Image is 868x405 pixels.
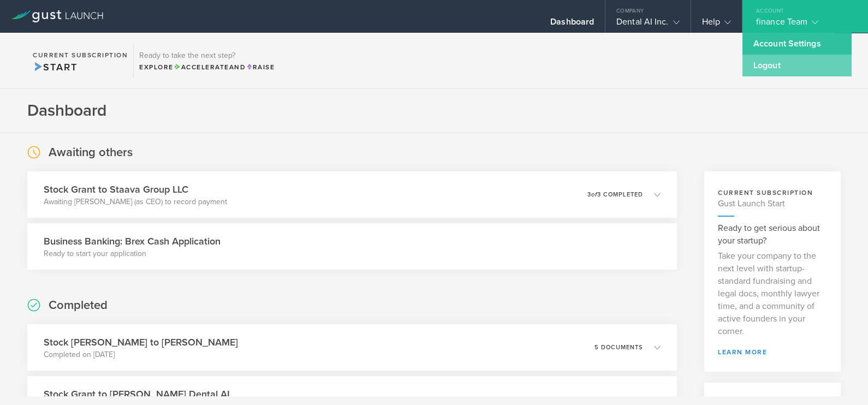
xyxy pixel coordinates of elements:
h2: Current Subscription [33,52,128,58]
p: 3 3 completed [587,192,643,198]
h4: Gust Launch Start [718,198,827,210]
h3: Business Banking: Brex Cash Application [44,234,221,248]
div: Explore [139,62,275,72]
span: Raise [246,63,275,71]
span: Accelerate [174,63,229,71]
h2: Completed [49,297,108,313]
p: Ready to start your application [44,248,221,259]
div: Dashboard [550,16,594,33]
div: Help [702,16,731,33]
h3: Ready to take the next step? [139,52,275,59]
h3: current subscription [718,188,827,198]
h2: Awaiting others [49,145,133,160]
h3: Ready to get serious about your startup? [718,222,827,247]
span: and [174,63,246,71]
p: Awaiting [PERSON_NAME] (as CEO) to record payment [44,196,227,207]
h3: Stock [PERSON_NAME] to [PERSON_NAME] [44,335,238,349]
em: of [591,191,597,198]
div: Ready to take the next step?ExploreAccelerateandRaise [133,44,280,78]
h3: Stock Grant to [PERSON_NAME] Dental AI [44,387,230,401]
a: learn more [718,349,827,355]
p: 5 documents [594,344,643,350]
p: Completed on [DATE] [44,349,238,360]
div: finance Team [756,16,849,33]
h3: Stock Grant to Staava Group LLC [44,182,227,196]
p: Take your company to the next level with startup-standard fundraising and legal docs, monthly law... [718,250,827,338]
div: Dental AI Inc. [616,16,679,33]
iframe: Chat Widget [813,353,868,405]
span: Start [33,61,77,73]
